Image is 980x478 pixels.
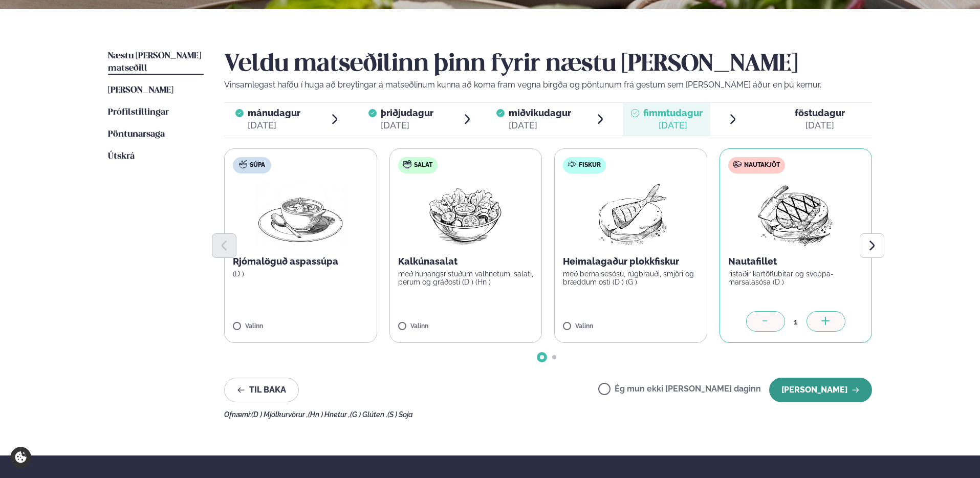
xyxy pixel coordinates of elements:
[108,106,169,119] a: Prófílstillingar
[769,378,872,402] button: [PERSON_NAME]
[233,255,368,268] p: Rjómalöguð aspassúpa
[224,79,872,91] p: Vinsamlegast hafðu í huga að breytingar á matseðlinum kunna að koma fram vegna birgða og pöntunum...
[420,182,511,247] img: Salad.png
[108,150,135,163] a: Útskrá
[509,107,571,118] span: miðvikudagur
[403,160,411,168] img: salad.svg
[10,447,31,468] a: Cookie settings
[108,86,173,95] span: [PERSON_NAME]
[398,255,534,268] p: Kalkúnasalat
[224,50,872,79] h2: Veldu matseðilinn þinn fyrir næstu [PERSON_NAME]
[108,152,135,161] span: Útskrá
[224,410,872,419] div: Ofnæmi:
[750,182,841,247] img: Beef-Meat.png
[728,270,864,286] p: ristaðir kartöflubitar og sveppa- marsalasósa (D )
[381,107,433,118] span: þriðjudagur
[381,119,433,132] div: [DATE]
[540,355,544,359] span: Go to slide 1
[108,130,165,139] span: Pöntunarsaga
[728,255,864,268] p: Nautafillet
[251,410,308,419] span: (D ) Mjólkurvörur ,
[233,270,368,278] p: (D )
[563,255,699,268] p: Heimalagaður plokkfiskur
[795,119,845,132] div: [DATE]
[108,50,204,75] a: Næstu [PERSON_NAME] matseðill
[255,182,345,247] img: Soup.png
[785,316,807,328] div: 1
[248,119,300,132] div: [DATE]
[563,270,699,286] p: með bernaisesósu, rúgbrauði, smjöri og bræddum osti (D ) (G )
[108,108,169,117] span: Prófílstillingar
[579,161,601,169] span: Fiskur
[552,355,556,359] span: Go to slide 2
[108,84,173,97] a: [PERSON_NAME]
[108,52,201,73] span: Næstu [PERSON_NAME] matseðill
[744,161,780,169] span: Nautakjöt
[108,128,165,141] a: Pöntunarsaga
[568,160,576,168] img: fish.svg
[643,119,703,132] div: [DATE]
[250,161,265,169] span: Súpa
[860,233,884,258] button: Next slide
[398,270,534,286] p: með hunangsristuðum valhnetum, salati, perum og gráðosti (D ) (Hn )
[308,410,350,419] span: (Hn ) Hnetur ,
[643,107,703,118] span: fimmtudagur
[387,410,413,419] span: (S ) Soja
[350,410,387,419] span: (G ) Glúten ,
[239,160,247,168] img: soup.svg
[509,119,571,132] div: [DATE]
[248,107,300,118] span: mánudagur
[585,182,676,247] img: Fish.png
[795,107,845,118] span: föstudagur
[212,233,236,258] button: Previous slide
[414,161,432,169] span: Salat
[733,160,742,168] img: beef.svg
[224,378,299,402] button: Til baka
